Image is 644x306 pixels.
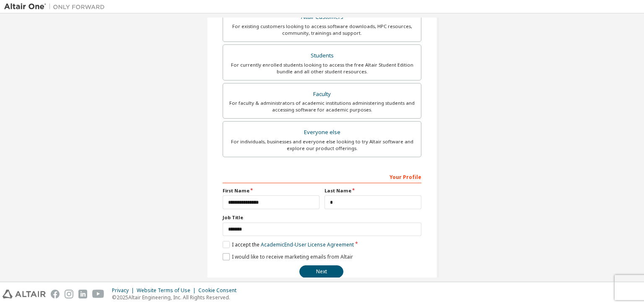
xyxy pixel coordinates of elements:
label: I accept the [223,241,354,248]
div: For existing customers looking to access software downloads, HPC resources, community, trainings ... [228,23,416,36]
label: Job Title [223,214,421,221]
div: For individuals, businesses and everyone else looking to try Altair software and explore our prod... [228,138,416,152]
div: Students [228,50,416,62]
img: instagram.svg [65,290,73,298]
p: © 2025 Altair Engineering, Inc. All Rights Reserved. [112,294,241,301]
div: Website Terms of Use [137,287,198,294]
img: altair_logo.svg [3,290,46,298]
div: Your Profile [223,170,421,183]
label: Last Name [325,187,421,194]
div: Everyone else [228,127,416,138]
img: facebook.svg [51,290,60,298]
a: Academic End-User License Agreement [261,241,354,248]
img: Altair One [4,3,109,11]
label: I would like to receive marketing emails from Altair [223,253,353,260]
div: Cookie Consent [198,287,241,294]
img: youtube.svg [92,290,104,298]
div: Faculty [228,88,416,100]
div: For currently enrolled students looking to access the free Altair Student Edition bundle and all ... [228,62,416,75]
button: Next [299,265,343,278]
img: linkedin.svg [78,290,87,298]
label: First Name [223,187,319,194]
div: Privacy [112,287,137,294]
div: For faculty & administrators of academic institutions administering students and accessing softwa... [228,100,416,113]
